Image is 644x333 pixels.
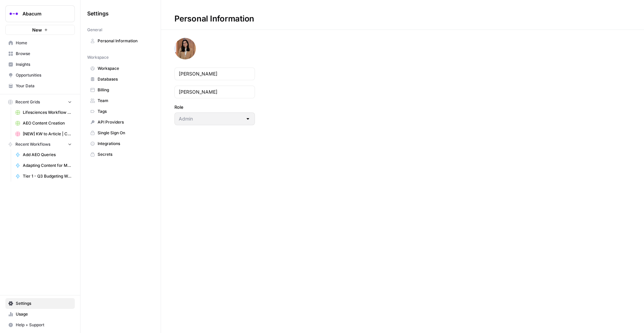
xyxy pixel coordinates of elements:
[87,106,154,117] a: Tags
[32,27,42,33] span: New
[5,81,75,91] a: Your Data
[23,173,72,179] span: Tier 1 - Q3 Budgeting Workflows
[16,51,72,57] span: Browse
[87,9,109,17] span: Settings
[87,138,154,149] a: Integrations
[5,48,75,59] a: Browse
[16,83,72,89] span: Your Data
[98,151,151,157] span: Secrets
[23,109,72,115] span: Lifesciences Workflow ([DATE]) Grid
[87,27,102,33] span: General
[98,87,151,93] span: Billing
[98,65,151,72] span: Workspace
[16,72,72,78] span: Opportunities
[5,309,75,320] a: Usage
[23,152,72,158] span: Add AEO Queries
[12,118,75,129] a: AEO Content Creation
[87,63,154,74] a: Workspace
[23,131,72,137] span: [NEW] KW to Article | Cohort Grid
[5,59,75,70] a: Insights
[8,8,20,20] img: Abacum Logo
[5,320,75,330] button: Help + Support
[174,38,196,59] img: avatar
[5,25,75,35] button: New
[16,300,72,306] span: Settings
[16,311,72,317] span: Usage
[15,141,50,147] span: Recent Workflows
[98,141,151,147] span: Integrations
[98,38,151,44] span: Personal Information
[87,54,109,60] span: Workspace
[5,70,75,81] a: Opportunities
[5,298,75,309] a: Settings
[87,149,154,160] a: Secrets
[5,38,75,48] a: Home
[16,61,72,67] span: Insights
[98,98,151,104] span: Team
[87,85,154,95] a: Billing
[98,108,151,114] span: Tags
[5,5,75,22] button: Workspace: Abacum
[16,322,72,328] span: Help + Support
[87,117,154,128] a: API Providers
[98,76,151,82] span: Databases
[16,40,72,46] span: Home
[12,149,75,160] a: Add AEO Queries
[22,10,63,17] span: Abacum
[87,36,154,46] a: Personal Information
[174,104,255,110] label: Role
[98,119,151,125] span: API Providers
[15,99,40,105] span: Recent Grids
[161,13,268,24] div: Personal Information
[12,107,75,118] a: Lifesciences Workflow ([DATE]) Grid
[87,95,154,106] a: Team
[23,120,72,126] span: AEO Content Creation
[12,160,75,171] a: Adapting Content for Microdemos Pages
[12,129,75,139] a: [NEW] KW to Article | Cohort Grid
[98,130,151,136] span: Single Sign On
[5,97,75,107] button: Recent Grids
[12,171,75,182] a: Tier 1 - Q3 Budgeting Workflows
[87,74,154,85] a: Databases
[5,139,75,149] button: Recent Workflows
[87,128,154,138] a: Single Sign On
[23,162,72,169] span: Adapting Content for Microdemos Pages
